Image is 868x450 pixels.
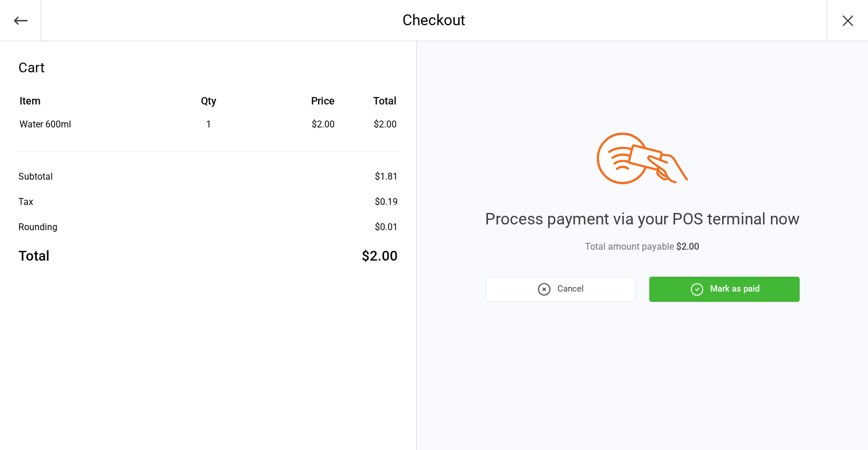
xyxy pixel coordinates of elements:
div: $0.19 [375,195,398,209]
th: Qty [146,93,272,117]
div: $2.00 [273,118,335,131]
div: Total [18,246,49,266]
div: Rounding [18,220,57,234]
div: Price [273,93,335,108]
div: Total amount payable [485,240,800,254]
th: Item [20,93,145,117]
div: $2.00 [362,246,398,266]
span: $2.00 [676,241,699,252]
button: Cancel [485,277,635,302]
th: Total [339,93,397,117]
div: Tax [18,195,33,209]
div: 1 [146,118,272,131]
div: Cart [18,57,398,78]
button: Mark as paid [649,277,800,302]
div: $1.81 [375,170,398,184]
div: Subtotal [18,170,53,184]
div: $0.01 [375,220,398,234]
div: Process payment via your POS terminal now [485,207,800,231]
span: Water 600ml [20,119,71,130]
td: $2.00 [339,118,397,131]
